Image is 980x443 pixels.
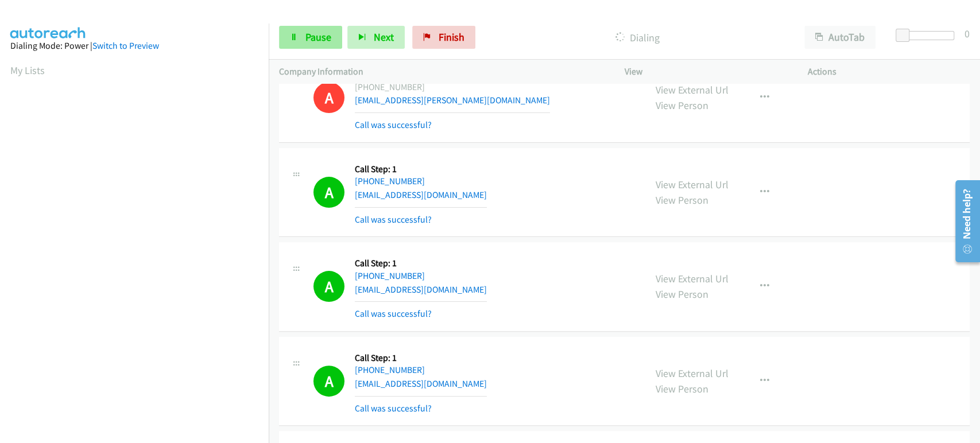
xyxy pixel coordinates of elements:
button: AutoTab [804,26,876,49]
a: [EMAIL_ADDRESS][DOMAIN_NAME] [355,189,487,200]
a: View External Url [656,272,729,285]
a: [PHONE_NUMBER] [355,270,425,281]
a: View External Url [656,178,729,191]
a: Call was successful? [355,119,432,130]
a: View External Url [656,83,729,96]
h1: A [313,82,344,113]
div: Dialing Mode: Power | [10,39,258,53]
p: Company Information [279,65,604,79]
span: Next [374,30,394,44]
a: [EMAIL_ADDRESS][PERSON_NAME][DOMAIN_NAME] [355,95,550,106]
a: Call was successful? [355,214,432,225]
span: Pause [305,30,331,44]
a: Finish [412,26,475,49]
a: [EMAIL_ADDRESS][DOMAIN_NAME] [355,378,487,389]
button: Next [347,26,405,49]
a: Call was successful? [355,308,432,319]
a: View Person [656,287,708,301]
span: Finish [439,30,464,44]
a: View Person [656,382,708,395]
a: View External Url [656,367,729,380]
h1: A [313,271,344,302]
a: View Person [656,193,708,207]
h5: Call Step: 1 [355,258,487,269]
a: My Lists [10,64,45,77]
div: [PHONE_NUMBER] [355,80,550,94]
h5: Call Step: 1 [355,164,487,175]
h1: A [313,366,344,397]
p: Dialing [491,30,784,45]
p: Actions [807,65,970,79]
a: Call was successful? [355,403,432,414]
p: View [625,65,787,79]
h5: Call Step: 1 [355,352,487,364]
a: Switch to Preview [92,40,159,51]
h1: A [313,177,344,208]
a: [PHONE_NUMBER] [355,364,425,375]
a: Pause [279,26,342,49]
a: View Person [656,99,708,112]
a: [PHONE_NUMBER] [355,176,425,186]
iframe: Resource Center [947,176,980,267]
a: [EMAIL_ADDRESS][DOMAIN_NAME] [355,284,487,295]
div: 0 [964,26,970,41]
div: Delay between calls (in seconds) [901,31,954,40]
